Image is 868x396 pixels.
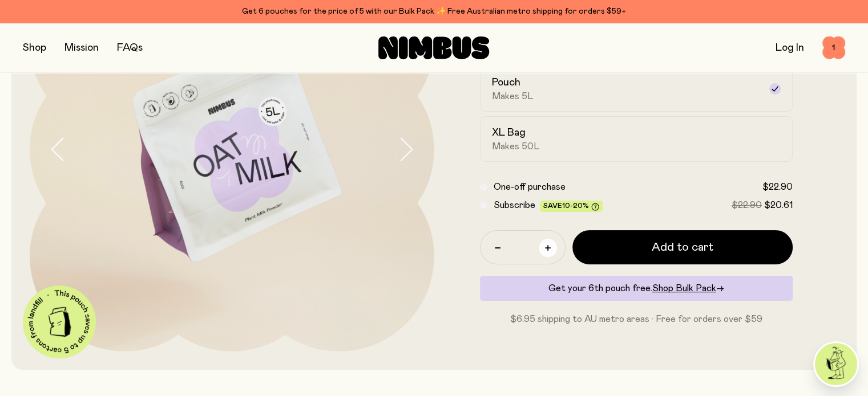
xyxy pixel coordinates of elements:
span: One-off purchase [494,182,566,191]
span: Makes 50L [492,141,540,152]
div: Get your 6th pouch free. [480,276,793,301]
span: $22.90 [762,182,793,191]
p: $6.95 shipping to AU metro areas · Free for orders over $59 [480,312,793,326]
a: FAQs [117,43,143,53]
img: agent [815,343,857,385]
a: Mission [64,43,99,53]
span: $22.90 [732,201,762,210]
button: 1 [822,36,845,59]
button: Add to cart [572,230,793,264]
div: Get 6 pouches for the price of 5 with our Bulk Pack ✨ Free Australian metro shipping for orders $59+ [23,5,845,18]
a: Log In [776,43,804,53]
h2: Pouch [492,76,520,89]
span: $20.61 [764,201,793,210]
a: Shop Bulk Pack→ [652,284,724,293]
span: Add to cart [652,239,713,255]
h2: XL Bag [492,126,526,140]
span: Save [543,202,599,211]
span: Subscribe [494,201,535,210]
span: Shop Bulk Pack [652,284,716,293]
span: Makes 5L [492,91,534,102]
span: 10-20% [562,202,589,209]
